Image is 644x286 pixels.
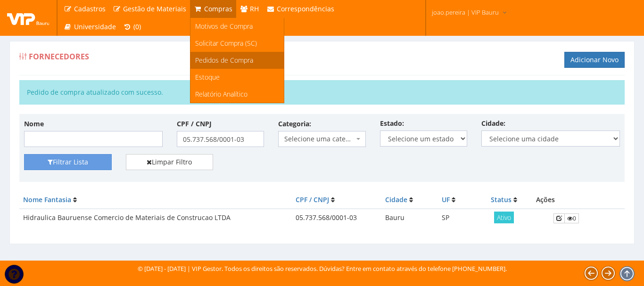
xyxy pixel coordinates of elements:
[296,195,329,204] a: CPF / CNPJ
[7,11,50,25] img: logo
[564,52,625,68] a: Adicionar Novo
[190,35,284,52] a: Solicitar Compra (SC)
[250,4,259,13] span: RH
[138,264,507,273] div: © [DATE] - [DATE] | VIP Gestor. Todos os direitos são reservados. Dúvidas? Entre em contato atrav...
[126,154,214,170] a: Limpar Filtro
[120,18,145,36] a: (0)
[532,191,625,209] th: Ações
[123,4,186,13] span: Gestão de Materiais
[74,4,106,13] span: Cadastros
[190,69,284,86] a: Estoque
[190,86,284,103] a: Relatório Analítico
[190,18,284,35] a: Motivos de Compra
[442,195,450,204] a: UF
[432,8,499,17] span: joao.pereira | VIP Bauru
[381,209,438,227] td: Bauru
[195,22,253,31] span: Motivos de Compra
[204,4,232,13] span: Compras
[494,212,514,223] span: Ativo
[190,52,284,69] a: Pedidos de Compra
[491,195,512,204] a: Status
[481,119,505,128] label: Cidade:
[277,4,334,13] span: Correspondências
[133,22,141,31] span: (0)
[278,119,311,129] label: Categoria:
[24,154,112,170] button: Filtrar Lista
[23,195,71,204] a: Nome Fantasia
[380,119,404,128] label: Estado:
[29,51,89,62] span: Fornecedores
[177,131,264,147] input: ___.___.___-__
[60,18,120,36] a: Universidade
[195,39,257,48] span: Solicitar Compra (SC)
[19,209,292,227] td: Hidraulica Bauruense Comercio de Materiais de Construcao LTDA
[284,134,354,144] span: Selecione uma categoria
[438,209,476,227] td: SP
[564,213,579,223] a: 0
[195,90,248,98] span: Relatório Analítico
[292,209,381,227] td: 05.737.568/0001-03
[74,22,116,31] span: Universidade
[278,131,366,147] span: Selecione uma categoria
[19,80,625,105] div: Pedido de compra atualizado com sucesso.
[195,56,253,65] span: Pedidos de Compra
[385,195,407,204] a: Cidade
[195,73,220,82] span: Estoque
[24,119,44,129] label: Nome
[177,119,212,129] label: CPF / CNPJ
